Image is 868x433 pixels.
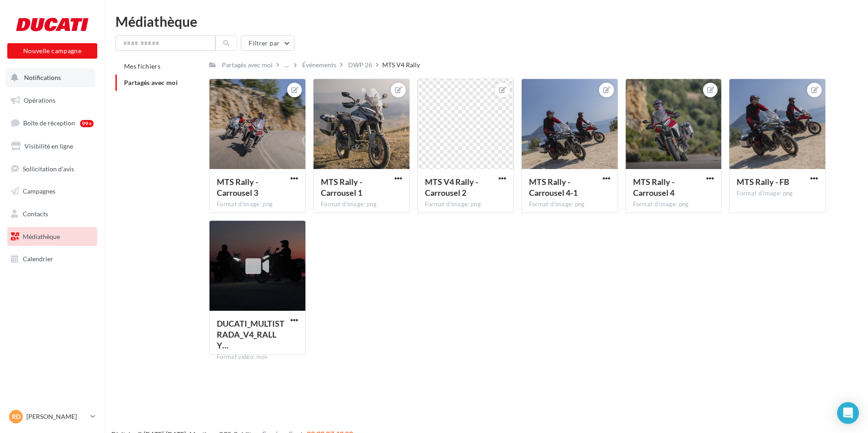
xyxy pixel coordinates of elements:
div: Format video: mov [217,353,298,361]
span: MTS V4 Rally - Carrousel 2 [425,177,478,198]
span: Visibilité en ligne [25,142,73,150]
a: Campagnes [5,182,99,201]
span: MTS Rally - Carrousel 4-1 [529,177,578,198]
span: MTS Rally - Carrousel 1 [321,177,362,198]
div: Format d'image: png [737,189,818,198]
button: Filtrer par [241,35,294,51]
span: Contacts [23,210,48,218]
span: Notifications [24,74,61,81]
div: MTS V4 Rally [382,60,420,70]
p: [PERSON_NAME] [26,412,87,421]
span: Boîte de réception [23,119,75,127]
span: Campagnes [23,187,55,195]
div: Format d'image: png [633,200,714,209]
a: Contacts [5,204,99,224]
div: Format d'image: png [529,200,610,209]
div: 99+ [80,120,94,127]
a: Médiathèque [5,227,99,246]
span: Calendrier [23,255,53,263]
span: Opérations [24,96,55,104]
span: MTS Rally - Carrousel 4 [633,177,674,198]
span: RD [12,412,20,421]
a: Visibilité en ligne [5,137,99,156]
span: Sollicitation d'avis [23,164,74,172]
span: Mes fichiers [124,62,160,70]
button: Nouvelle campagne [7,43,97,59]
div: Médiathèque [115,15,857,28]
div: Open Intercom Messenger [837,402,859,424]
div: DWP 26 [348,60,372,70]
div: Partagés avec moi [222,60,273,70]
div: Format d'image: png [425,200,506,209]
a: Calendrier [5,249,99,269]
span: MTS Rally - Carrousel 3 [217,177,258,198]
span: Médiathèque [23,233,60,240]
span: DUCATI_MULTISTRADA_V4_RALLY_TEASER_VERT_DEF_UC856238 [217,319,284,350]
a: Opérations [5,91,99,110]
span: Partagés avec moi [124,79,178,86]
a: RD [PERSON_NAME] [7,408,97,425]
div: Format d'image: png [217,200,298,209]
div: Format d'image: png [321,200,402,209]
button: Notifications [5,68,95,87]
div: Événements [302,60,336,70]
a: Boîte de réception99+ [5,113,99,133]
span: MTS Rally - FB [737,177,789,187]
div: ... [283,59,290,71]
a: Sollicitation d'avis [5,159,99,179]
